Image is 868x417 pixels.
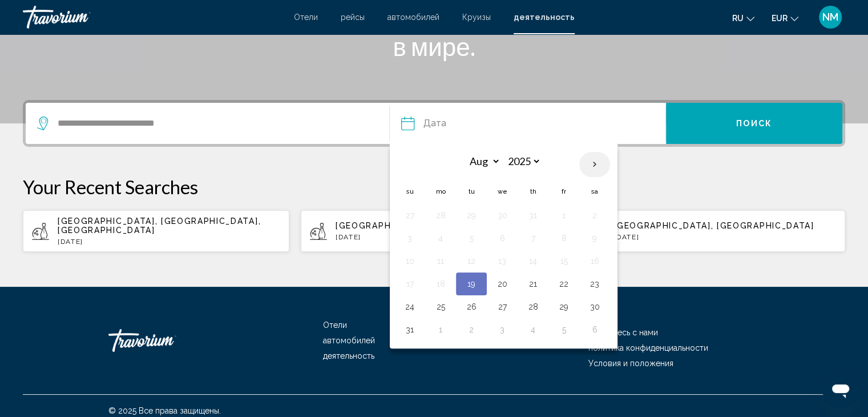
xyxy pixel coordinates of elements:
[493,322,511,338] button: Day 3
[493,253,511,269] button: Day 13
[431,322,450,338] button: Day 1
[524,207,542,223] button: Day 31
[341,13,365,22] a: рейсы
[586,322,604,338] button: Day 6
[732,10,754,26] button: Change language
[555,230,573,246] button: Day 8
[462,230,481,246] button: Day 5
[524,276,542,292] button: Day 21
[555,253,573,269] button: Day 15
[462,322,481,338] button: Day 2
[493,299,511,315] button: Day 27
[323,351,374,360] a: деятельность
[555,276,573,292] button: Day 22
[431,276,450,292] button: Day 18
[23,175,845,198] p: Your Recent Searches
[822,371,859,408] iframe: Кнопка для запуску вікна повідомлень
[301,210,567,252] button: [GEOGRAPHIC_DATA], [GEOGRAPHIC_DATA][DATE]
[555,322,573,338] button: Day 5
[524,322,542,338] button: Day 4
[431,207,450,223] button: Day 28
[524,253,542,269] button: Day 14
[401,253,419,269] button: Day 10
[336,233,558,241] p: [DATE]
[401,276,419,292] button: Day 17
[336,221,536,230] span: [GEOGRAPHIC_DATA], [GEOGRAPHIC_DATA]
[462,13,491,22] a: Круизы
[401,299,419,315] button: Day 24
[462,299,481,315] button: Day 26
[401,207,419,223] button: Day 27
[524,299,542,315] button: Day 28
[732,14,744,23] span: ru
[613,221,814,230] span: [GEOGRAPHIC_DATA], [GEOGRAPHIC_DATA]
[462,253,481,269] button: Day 12
[588,328,658,337] a: Свяжитесь с нами
[26,103,842,144] div: Search widget
[588,359,673,368] a: Условия и положения
[579,210,845,252] button: [GEOGRAPHIC_DATA], [GEOGRAPHIC_DATA][DATE]
[58,216,261,235] span: [GEOGRAPHIC_DATA], [GEOGRAPHIC_DATA], [GEOGRAPHIC_DATA]
[815,5,845,29] button: User Menu
[613,233,836,241] p: [DATE]
[736,119,772,129] span: Поиск
[588,343,708,352] a: политика конфиденциальности
[772,14,788,23] span: EUR
[108,406,221,415] span: © 2025 Все права защищены.
[401,230,419,246] button: Day 3
[586,253,604,269] button: Day 16
[579,151,610,178] button: Next month
[463,151,500,171] select: Select month
[555,207,573,223] button: Day 1
[108,323,223,358] a: Travorium
[555,299,573,315] button: Day 29
[514,13,575,22] a: деятельность
[493,276,511,292] button: Day 20
[294,13,318,22] a: Отели
[493,230,511,246] button: Day 6
[387,13,439,22] a: автомобилей
[431,299,450,315] button: Day 25
[323,336,375,345] a: автомобилей
[431,253,450,269] button: Day 11
[462,276,481,292] button: Day 19
[772,10,798,26] button: Change currency
[586,207,604,223] button: Day 2
[586,230,604,246] button: Day 9
[23,210,289,252] button: [GEOGRAPHIC_DATA], [GEOGRAPHIC_DATA], [GEOGRAPHIC_DATA][DATE]
[23,6,282,29] a: Travorium
[58,238,280,246] p: [DATE]
[401,322,419,338] button: Day 31
[666,103,842,144] button: Поиск
[493,207,511,223] button: Day 30
[401,103,665,144] button: Date
[504,151,541,171] select: Select year
[323,320,347,330] a: Отели
[431,230,450,246] button: Day 4
[822,11,838,23] span: NM
[586,276,604,292] button: Day 23
[462,207,481,223] button: Day 29
[524,230,542,246] button: Day 7
[586,299,604,315] button: Day 30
